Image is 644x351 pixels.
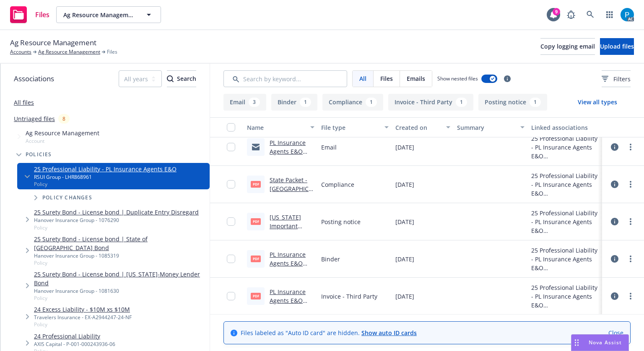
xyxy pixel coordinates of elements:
[38,48,100,56] a: Ag Resource Management
[167,71,196,87] div: Search
[528,117,602,137] button: Linked associations
[227,180,235,188] input: Toggle Row Selected
[34,332,115,341] a: 24 Professional Liability
[251,218,261,225] span: pdf
[361,329,417,337] a: Show auto ID cards
[270,176,311,201] a: State Packet - [GEOGRAPHIC_DATA]PDF
[571,334,629,351] button: Nova Assist
[395,255,414,263] span: [DATE]
[321,255,340,263] span: Binder
[34,224,199,231] span: Policy
[540,38,595,55] button: Copy logging email
[601,6,618,23] a: Switch app
[582,6,599,23] a: Search
[589,339,622,346] span: Nova Assist
[58,114,70,124] div: 8
[247,123,305,132] div: Name
[26,152,52,157] span: Policies
[321,180,354,189] span: Compliance
[34,181,177,188] span: Policy
[478,94,547,111] button: Posting notice
[227,292,235,300] input: Toggle Row Selected
[249,98,260,107] div: 3
[10,37,96,48] span: Ag Resource Management
[564,94,631,111] button: View all types
[621,8,634,21] img: photo
[34,208,199,217] a: 25 Surety Bond - License bond | Duplicate Entry Disregard
[395,143,414,152] span: [DATE]
[531,246,599,272] div: 25 Professional Liability - PL Insurance Agents E&O
[34,173,177,181] div: RSUI Group - LHR868961
[456,98,467,107] div: 1
[227,123,235,132] input: Select all
[270,213,312,239] a: [US_STATE] Important Notice_124.pdf
[437,75,478,82] span: Show nested files
[530,98,541,107] div: 1
[223,94,266,111] button: Email
[251,181,261,187] span: PDF
[321,123,379,132] div: File type
[34,270,206,287] a: 25 Surety Bond - License bond | [US_STATE]-Money Lender Bond
[457,123,515,132] div: Summary
[35,11,49,18] span: Files
[34,252,206,259] div: Hanover Insurance Group - 1085319
[626,291,636,301] a: more
[318,117,392,137] button: File type
[395,180,414,189] span: [DATE]
[322,94,383,111] button: Compliance
[600,42,634,50] span: Upload files
[34,341,115,348] div: AXIS Capital - P-001-000243936-06
[380,74,393,83] span: Files
[14,73,54,84] span: Associations
[34,294,206,302] span: Policy
[244,117,318,137] button: Name
[34,259,206,266] span: Policy
[34,235,206,252] a: 25 Surety Bond - License bond | State of [GEOGRAPHIC_DATA] Bond
[14,98,34,106] a: All files
[300,98,311,107] div: 1
[626,254,636,264] a: more
[227,217,235,226] input: Toggle Row Selected
[626,179,636,189] a: more
[270,139,313,164] a: PL Insurance Agents E&O bind email.msg
[251,293,261,299] span: Pdf
[602,70,631,87] button: Filters
[107,48,117,56] span: Files
[42,195,92,200] span: Policy changes
[271,94,317,111] button: Binder
[608,328,623,337] a: Close
[26,137,99,145] span: Account
[626,142,636,152] a: more
[227,255,235,263] input: Toggle Row Selected
[454,117,528,137] button: Summary
[227,143,235,151] input: Toggle Row Selected
[626,217,636,227] a: more
[366,98,377,107] div: 1
[167,75,174,82] svg: Search
[56,6,161,23] button: Ag Resource Management
[321,292,377,301] span: Invoice - Third Party
[531,283,599,310] div: 25 Professional Liability - PL Insurance Agents E&O
[34,165,177,173] a: 25 Professional Liability - PL Insurance Agents E&O
[270,250,306,276] a: PL Insurance Agents E&O Binder.pdf
[34,305,132,314] a: 24 Excess Liability - $10M xs $10M
[359,74,366,83] span: All
[531,123,599,132] div: Linked associations
[531,209,599,235] div: 25 Professional Liability - PL Insurance Agents E&O
[34,287,206,294] div: Hanover Insurance Group - 1081630
[241,328,417,337] span: Files labeled as "Auto ID card" are hidden.
[34,314,132,321] div: Travelers Insurance - EX-A2944247-24-NF
[10,48,31,56] a: Accounts
[167,70,196,87] button: SearchSearch
[392,117,454,137] button: Created on
[553,8,560,15] div: 9
[14,114,55,123] a: Untriaged files
[531,171,599,198] div: 25 Professional Liability - PL Insurance Agents E&O
[388,94,473,111] button: Invoice - Third Party
[251,256,261,262] span: pdf
[602,75,631,83] span: Filters
[600,38,634,55] button: Upload files
[223,70,347,87] input: Search by keyword...
[571,335,582,351] div: Drag to move
[34,217,199,224] div: Hanover Insurance Group - 1076290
